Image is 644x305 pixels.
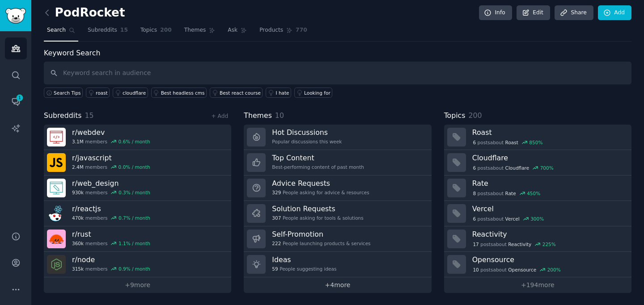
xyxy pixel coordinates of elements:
[598,5,631,21] a: Add
[44,110,82,121] span: Subreddits
[555,5,593,21] a: Share
[85,111,94,120] span: 15
[72,240,84,247] span: 360k
[72,240,150,247] div: members
[272,255,336,264] h3: Ideas
[444,175,631,201] a: Rate8postsaboutRate450%
[472,153,625,163] h3: Cloudflare
[244,150,431,175] a: Top ContentBest-performing content of past month
[472,164,555,172] div: post s about
[472,128,625,137] h3: Roast
[72,230,150,239] h3: r/ rust
[72,266,150,272] div: members
[119,215,150,221] div: 0.7 % / month
[72,164,84,170] span: 2.4M
[444,226,631,252] a: Reactivity17postsaboutReactivity225%
[5,8,26,24] img: GummySearch logo
[244,175,431,201] a: Advice Requests329People asking for advice & resources
[479,5,512,21] a: Info
[472,204,625,213] h3: Vercel
[228,26,237,34] span: Ask
[44,6,125,20] h2: PodRocket
[444,125,631,150] a: Roast6postsaboutRoast850%
[47,204,66,223] img: reactjs
[44,201,231,226] a: r/reactjs470kmembers0.7% / month
[44,62,631,84] input: Keyword search in audience
[225,23,250,42] a: Ask
[137,23,175,42] a: Topics200
[294,88,332,98] a: Looking for
[468,111,482,120] span: 200
[119,266,150,272] div: 0.9 % / month
[119,189,150,196] div: 0.3 % / month
[272,215,363,221] div: People asking for tools & solutions
[272,189,369,196] div: People asking for advice & resources
[85,23,131,42] a: Subreddits15
[47,255,66,274] img: node
[517,5,550,21] a: Edit
[123,90,146,96] div: cloudflare
[72,153,150,163] h3: r/ javascript
[72,266,84,272] span: 315k
[256,23,310,42] a: Products770
[472,179,625,188] h3: Rate
[472,255,625,264] h3: Opensource
[44,49,100,57] label: Keyword Search
[210,88,263,98] a: Best react course
[47,179,66,197] img: web_design
[272,138,342,145] div: Popular discussions this week
[444,277,631,293] a: +194more
[473,267,479,273] span: 10
[113,88,148,98] a: cloudflare
[472,240,557,248] div: post s about
[72,138,150,145] div: members
[72,189,150,196] div: members
[505,165,530,171] span: Cloudflare
[472,266,562,274] div: post s about
[272,153,364,163] h3: Top Content
[473,165,476,171] span: 6
[151,88,207,98] a: Best headless cms
[211,113,228,119] a: + Add
[44,88,83,98] button: Search Tips
[272,164,364,170] div: Best-performing content of past month
[304,90,330,96] div: Looking for
[508,241,531,247] span: Reactivity
[473,241,479,247] span: 17
[272,215,281,221] span: 307
[120,26,128,34] span: 15
[472,189,541,197] div: post s about
[244,252,431,277] a: Ideas59People suggesting ideas
[72,215,150,221] div: members
[272,179,369,188] h3: Advice Requests
[444,201,631,226] a: Vercel6postsaboutVercel300%
[119,240,150,247] div: 1.1 % / month
[47,153,66,172] img: javascript
[72,204,150,213] h3: r/ reactjs
[44,277,231,293] a: +9more
[259,26,283,34] span: Products
[275,111,284,120] span: 10
[296,26,307,34] span: 770
[72,215,84,221] span: 470k
[86,88,110,98] a: roast
[47,128,66,146] img: webdev
[44,125,231,150] a: r/webdev3.1Mmembers0.6% / month
[529,139,542,146] div: 850 %
[472,215,545,223] div: post s about
[119,164,150,170] div: 0.0 % / month
[508,267,536,273] span: Opensource
[272,240,370,247] div: People launching products & services
[505,139,518,146] span: Roast
[473,139,476,146] span: 6
[44,252,231,277] a: r/node315kmembers0.9% / month
[44,23,78,42] a: Search
[5,91,27,113] a: 1
[272,266,278,272] span: 59
[140,26,157,34] span: Topics
[72,189,84,196] span: 930k
[44,150,231,175] a: r/javascript2.4Mmembers0.0% / month
[244,226,431,252] a: Self-Promotion222People launching products & services
[444,110,466,121] span: Topics
[96,90,108,96] div: roast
